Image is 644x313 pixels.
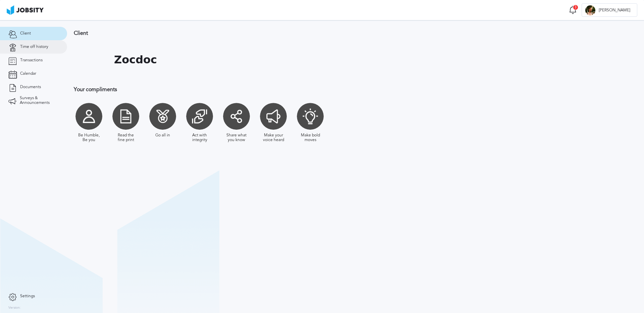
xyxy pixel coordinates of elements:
[20,294,35,299] span: Settings
[77,133,101,142] div: Be Humble, Be you
[20,45,48,49] span: Time off history
[74,86,438,92] h3: Your compliments
[8,306,21,310] label: Version:
[20,58,43,63] span: Transactions
[7,5,44,15] img: ab4bad089aa723f57921c736e9817d99.png
[74,30,438,36] h3: Client
[573,5,578,10] div: 3
[595,8,634,13] span: [PERSON_NAME]
[155,133,170,138] div: Go all in
[20,31,31,36] span: Client
[262,133,285,142] div: Make your voice heard
[20,96,59,105] span: Surveys & Announcements
[114,133,138,142] div: Read the fine print
[585,5,595,15] div: N
[114,54,157,66] h1: Zocdoc
[188,133,211,142] div: Act with integrity
[299,133,322,142] div: Make bold moves
[20,71,36,76] span: Calendar
[582,3,637,17] button: N[PERSON_NAME]
[20,85,41,89] span: Documents
[225,133,248,142] div: Share what you know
